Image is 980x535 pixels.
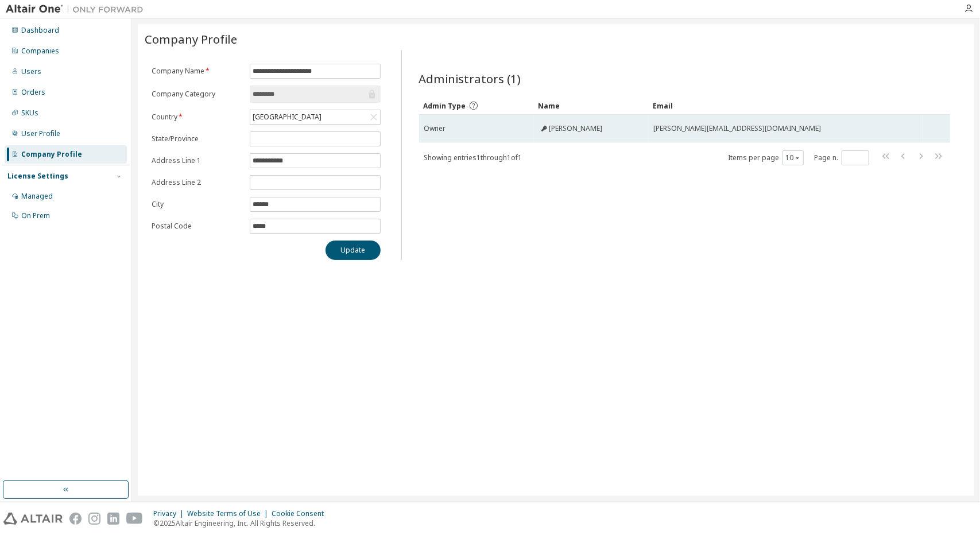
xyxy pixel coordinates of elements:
[187,509,272,518] div: Website Terms of Use
[549,124,603,133] span: [PERSON_NAME]
[153,518,331,528] p: © 2025 Altair Engineering, Inc. All Rights Reserved.
[3,513,63,525] img: altair_logo.svg
[272,509,331,518] div: Cookie Consent
[539,96,644,115] div: Name
[21,129,60,138] div: User Profile
[126,513,143,525] img: youtube.svg
[152,67,243,76] label: Company Name
[21,211,50,220] div: On Prem
[145,31,237,47] span: Company Profile
[21,192,53,201] div: Managed
[424,153,522,162] span: Showing entries 1 through 1 of 1
[419,71,521,87] span: Administrators (1)
[153,509,187,518] div: Privacy
[152,90,243,99] label: Company Category
[326,241,381,260] button: Update
[424,124,446,133] span: Owner
[21,88,45,97] div: Orders
[7,172,68,181] div: License Settings
[88,513,100,525] img: instagram.svg
[814,150,869,165] span: Page n.
[152,113,243,122] label: Country
[21,150,82,159] div: Company Profile
[21,108,38,118] div: SKUs
[6,3,149,15] img: Altair One
[152,178,243,187] label: Address Line 2
[785,153,801,162] button: 10
[250,110,379,124] div: [GEOGRAPHIC_DATA]
[251,111,323,123] div: [GEOGRAPHIC_DATA]
[21,67,41,76] div: Users
[107,513,119,525] img: linkedin.svg
[152,134,243,144] label: State/Province
[152,200,243,209] label: City
[152,222,243,231] label: Postal Code
[654,124,822,133] span: [PERSON_NAME][EMAIL_ADDRESS][DOMAIN_NAME]
[21,46,59,56] div: Companies
[424,101,466,111] span: Admin Type
[21,26,59,35] div: Dashboard
[69,513,82,525] img: facebook.svg
[728,150,804,165] span: Items per page
[152,156,243,165] label: Address Line 1
[653,96,919,115] div: Email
